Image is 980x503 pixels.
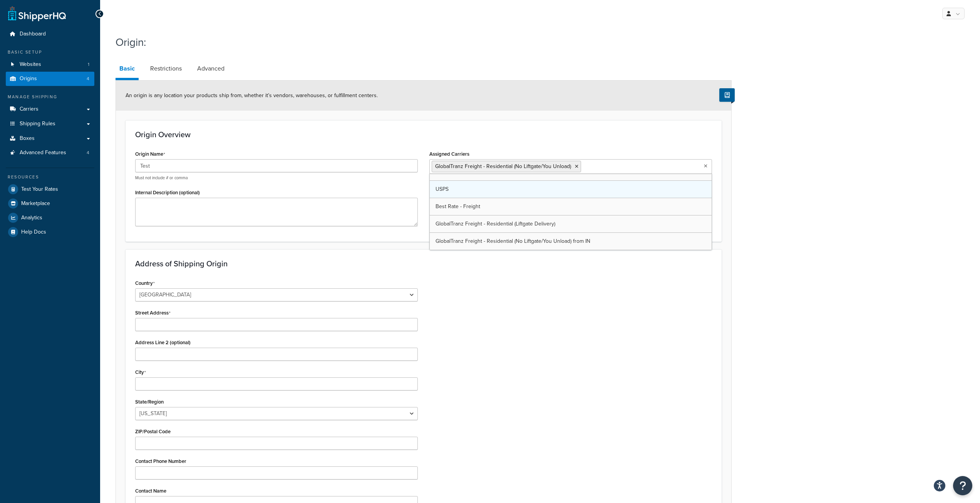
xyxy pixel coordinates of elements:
[6,94,94,100] div: Manage Shipping
[6,27,94,41] a: Dashboard
[6,49,94,56] div: Basic Setup
[135,340,191,345] label: Address Line 2 (optional)
[20,106,39,113] span: Carriers
[20,31,46,37] span: Dashboard
[20,76,37,82] span: Origins
[953,476,972,495] button: Open Resource Center
[430,198,712,215] a: Best Rate - Freight
[6,197,94,210] a: Marketplace
[135,429,171,434] label: ZIP/Postal Code
[436,237,590,245] span: GlobalTranz Freight - Residential (No Liftgate/You Unload) from IN
[135,280,155,286] label: Country
[6,131,94,146] a: Boxes
[135,130,712,139] h3: Origin Overview
[20,150,66,156] span: Advanced Features
[146,59,186,78] a: Restrictions
[429,151,469,157] label: Assigned Carriers
[135,310,171,316] label: Street Address
[21,186,58,193] span: Test Your Rates
[87,76,89,82] span: 4
[6,211,94,225] a: Analytics
[436,185,449,193] span: USPS
[719,88,735,102] button: Show Help Docs
[6,225,94,239] a: Help Docs
[87,150,89,156] span: 4
[21,200,50,207] span: Marketplace
[436,202,480,210] span: Best Rate - Freight
[430,215,712,232] a: GlobalTranz Freight - Residential (Liftgate Delivery)
[6,174,94,180] div: Resources
[135,399,164,405] label: State/Region
[430,233,712,250] a: GlobalTranz Freight - Residential (No Liftgate/You Unload) from IN
[135,369,146,375] label: City
[20,121,55,127] span: Shipping Rules
[6,182,94,196] a: Test Your Rates
[6,57,94,72] a: Websites1
[6,72,94,86] li: Origins
[116,35,722,50] h1: Origin:
[6,117,94,131] a: Shipping Rules
[436,220,555,228] span: GlobalTranz Freight - Residential (Liftgate Delivery)
[20,61,41,68] span: Websites
[116,59,139,80] a: Basic
[135,175,418,181] p: Must not include # or comma
[126,91,378,99] span: An origin is any location your products ship from, whether it’s vendors, warehouses, or fulfillme...
[6,146,94,160] a: Advanced Features4
[193,59,228,78] a: Advanced
[20,135,35,142] span: Boxes
[430,181,712,198] a: USPS
[21,229,46,236] span: Help Docs
[6,72,94,86] a: Origins4
[435,162,571,170] span: GlobalTranz Freight - Residential (No Liftgate/You Unload)
[135,151,165,157] label: Origin Name
[135,488,166,494] label: Contact Name
[135,458,186,464] label: Contact Phone Number
[135,259,712,268] h3: Address of Shipping Origin
[135,190,200,195] label: Internal Description (optional)
[6,57,94,72] li: Websites
[21,215,42,221] span: Analytics
[6,102,94,116] a: Carriers
[6,146,94,160] li: Advanced Features
[88,61,89,68] span: 1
